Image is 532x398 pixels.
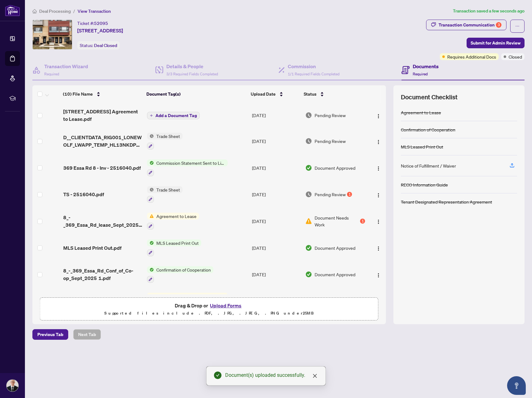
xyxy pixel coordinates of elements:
span: check-circle [214,372,221,379]
span: Confirmation of Cooperation [154,266,213,273]
div: Agreement to Lease [401,109,441,116]
span: Tenant Designated Representation Agreement [154,293,228,300]
span: Drag & Drop or [175,301,243,310]
img: Document Status [305,112,312,119]
span: plus [150,114,153,117]
img: logo [5,5,20,16]
img: Document Status [305,271,312,278]
td: [DATE] [249,154,303,181]
h4: Details & People [166,63,218,70]
span: Document Approved [315,164,355,171]
button: Transaction Communication3 [426,20,506,30]
div: Tenant Designated Representation Agreement [401,198,492,205]
button: Next Tab [73,329,101,340]
button: Logo [373,189,383,199]
button: Logo [373,163,383,173]
span: Trade Sheet [154,186,183,193]
img: Status Icon [147,186,154,193]
td: [DATE] [249,235,303,261]
div: Notice of Fulfillment / Waiver [401,162,456,169]
h4: Documents [413,63,439,70]
img: Document Status [305,164,312,171]
button: Open asap [507,376,526,395]
img: Logo [376,166,381,171]
span: Required [413,72,428,76]
span: Agreement to Lease [154,213,199,220]
span: D__CLIENTDATA_RIG001_LONEWOLF_LWAPP_TEMP_HL13NKDPFRX.pdf [63,134,142,149]
div: MLS Leased Print Out [401,143,443,150]
button: Add a Document Tag [147,112,200,119]
button: Add a Document Tag [147,111,200,120]
span: Pending Review [315,112,346,119]
img: Document Status [305,191,312,198]
td: [DATE] [249,288,303,315]
button: Upload Forms [208,301,243,310]
div: Document(s) uploaded successfully. [225,372,318,379]
img: Logo [376,193,381,198]
button: Logo [373,216,383,226]
span: 8_-_369_Essa_Rd_Conf_of_Co-op_Sept_2025 1.pdf [63,267,142,282]
span: TS - 2516040.pdf [63,191,104,198]
img: Status Icon [147,293,154,300]
img: Logo [376,219,381,224]
td: [DATE] [249,261,303,288]
img: Logo [376,140,381,145]
img: Document Status [305,244,312,251]
div: 1 [360,219,365,224]
span: Commission Statement Sent to Listing Brokerage [154,159,228,166]
span: [STREET_ADDRESS] [77,27,123,34]
span: 369 Essa Rd 8 - Inv - 2516040.pdf [63,164,141,172]
span: Requires Additional Docs [447,53,496,60]
div: Status: [77,41,120,50]
span: Deal Closed [94,43,117,48]
img: Document Status [305,138,312,145]
span: home [32,9,37,13]
h4: Transaction Wizard [44,63,88,70]
span: Document Needs Work [315,214,359,228]
span: Document Approved [315,271,355,278]
span: Document Checklist [401,93,458,102]
span: Status [304,91,316,97]
img: Logo [376,246,381,251]
div: Transaction Communication [439,20,501,30]
img: Status Icon [147,266,154,273]
th: Document Tag(s) [144,85,248,103]
li: / [73,7,75,15]
span: Closed [509,53,522,60]
span: Trade Sheet [154,133,183,140]
span: Drag & Drop orUpload FormsSupported files include .PDF, .JPG, .JPEG, .PNG under25MB [40,298,378,321]
div: RECO Information Guide [401,181,448,188]
span: Document Needs Work [315,294,359,308]
img: Status Icon [147,133,154,140]
th: (10) File Name [60,85,144,103]
button: Status IconTenant Designated Representation Agreement [147,293,228,310]
img: Profile Icon [7,380,18,391]
span: 1/1 Required Fields Completed [288,72,340,76]
th: Status [301,85,366,103]
span: (10) File Name [63,91,93,97]
span: close [312,373,317,378]
img: Status Icon [147,213,154,220]
button: Logo [373,136,383,146]
td: [DATE] [249,208,303,235]
img: Logo [376,273,381,278]
span: Upload Date [251,91,276,97]
img: Document Status [305,218,312,225]
td: [DATE] [249,103,303,128]
img: Status Icon [147,239,154,246]
button: Submit for Admin Review [467,38,525,48]
td: [DATE] [249,181,303,208]
button: Previous Tab [32,329,68,340]
p: Supported files include .PDF, .JPG, .JPEG, .PNG under 25 MB [44,310,374,317]
div: 3 [496,22,501,28]
span: Document Approved [315,244,355,251]
h4: Commission [288,63,340,70]
button: Logo [373,269,383,279]
span: MLS Leased Print Out [154,239,201,246]
button: Status IconTrade Sheet [147,133,183,149]
span: Deal Processing [39,8,71,14]
img: IMG-S12240144_1.jpg [33,20,72,49]
span: [STREET_ADDRESS] Agreement to Lease.pdf [63,108,142,123]
div: Confirmation of Cooperation [401,126,455,133]
div: Ticket #: [77,20,108,27]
